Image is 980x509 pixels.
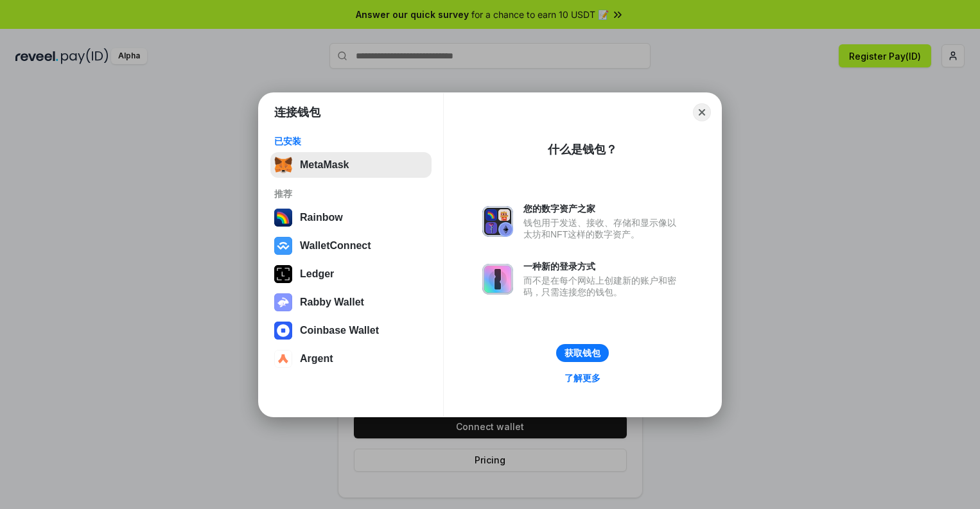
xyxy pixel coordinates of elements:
button: Rainbow [270,205,432,230]
button: Coinbase Wallet [270,318,432,343]
button: MetaMask [270,152,432,178]
h1: 连接钱包 [274,105,320,120]
button: Argent [270,346,432,372]
div: 获取钱包 [564,347,600,359]
div: 推荐 [274,188,428,200]
img: svg+xml,%3Csvg%20xmlns%3D%22http%3A%2F%2Fwww.w3.org%2F2000%2Fsvg%22%20fill%3D%22none%22%20viewBox... [274,293,292,311]
img: svg+xml,%3Csvg%20fill%3D%22none%22%20height%3D%2233%22%20viewBox%3D%220%200%2035%2033%22%20width%... [274,156,292,174]
div: 您的数字资产之家 [523,203,683,214]
img: svg+xml,%3Csvg%20width%3D%2228%22%20height%3D%2228%22%20viewBox%3D%220%200%2028%2028%22%20fill%3D... [274,322,292,340]
div: Rabby Wallet [300,297,364,308]
img: svg+xml,%3Csvg%20xmlns%3D%22http%3A%2F%2Fwww.w3.org%2F2000%2Fsvg%22%20width%3D%2228%22%20height%3... [274,265,292,283]
button: Rabby Wallet [270,289,432,315]
button: WalletConnect [270,233,432,259]
button: 获取钱包 [556,344,609,362]
div: Rainbow [300,212,343,223]
div: WalletConnect [300,240,371,252]
div: 什么是钱包？ [548,142,617,157]
img: svg+xml,%3Csvg%20xmlns%3D%22http%3A%2F%2Fwww.w3.org%2F2000%2Fsvg%22%20fill%3D%22none%22%20viewBox... [482,206,513,237]
img: svg+xml,%3Csvg%20width%3D%2228%22%20height%3D%2228%22%20viewBox%3D%220%200%2028%2028%22%20fill%3D... [274,350,292,368]
div: 了解更多 [564,372,600,384]
div: 一种新的登录方式 [523,261,683,272]
button: Ledger [270,261,432,287]
div: 钱包用于发送、接收、存储和显示像以太坊和NFT这样的数字资产。 [523,217,683,240]
img: svg+xml,%3Csvg%20xmlns%3D%22http%3A%2F%2Fwww.w3.org%2F2000%2Fsvg%22%20fill%3D%22none%22%20viewBox... [482,264,513,295]
div: MetaMask [300,159,349,171]
img: svg+xml,%3Csvg%20width%3D%22120%22%20height%3D%22120%22%20viewBox%3D%220%200%20120%20120%22%20fil... [274,209,292,227]
button: Close [693,103,711,121]
div: 已安装 [274,135,428,147]
div: Ledger [300,268,334,280]
div: Coinbase Wallet [300,325,379,336]
div: Argent [300,353,333,365]
img: svg+xml,%3Csvg%20width%3D%2228%22%20height%3D%2228%22%20viewBox%3D%220%200%2028%2028%22%20fill%3D... [274,237,292,255]
a: 了解更多 [557,370,608,386]
div: 而不是在每个网站上创建新的账户和密码，只需连接您的钱包。 [523,275,683,298]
